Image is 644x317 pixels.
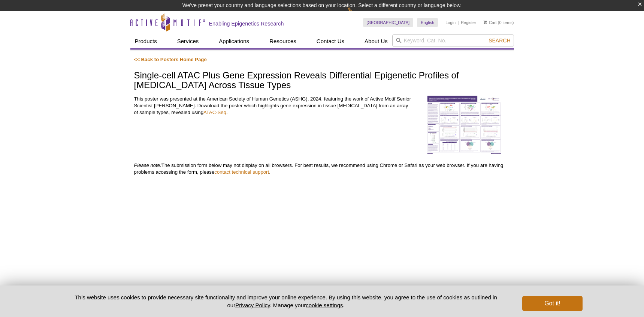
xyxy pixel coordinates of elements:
[203,110,226,115] a: ATAC-Seq
[489,38,510,44] span: Search
[134,71,510,91] h1: Single-cell ATAC Plus Gene Expression Reveals Differential Epigenetic Profiles of [MEDICAL_DATA] ...
[134,162,161,168] em: Please note:
[209,20,284,27] h2: Enabling Epigenetics Research
[484,18,514,27] li: (0 items)
[312,34,349,48] a: Contact Us
[130,34,161,48] a: Products
[214,34,254,48] a: Applications
[392,34,514,47] input: Keyword, Cat. No.
[486,37,513,44] button: Search
[461,20,476,25] a: Register
[484,20,487,24] img: Your Cart
[445,20,456,25] a: Login
[235,302,270,308] a: Privacy Policy
[522,296,582,311] button: Got it!
[134,96,412,116] p: This poster was presented at the American Society of Human Genetics (ASHG), 2024, featuring the w...
[214,169,269,175] a: contact technical support
[134,162,510,176] p: The submission form below may not display on all browsers. For best results, we recommend using C...
[360,34,392,48] a: About Us
[265,34,301,48] a: Resources
[306,302,343,308] button: cookie settings
[134,57,207,62] a: << Back to Posters Home Page
[458,18,459,27] li: |
[484,20,497,25] a: Cart
[173,34,203,48] a: Services
[62,293,510,309] p: This website uses cookies to provide necessary site functionality and improve your online experie...
[363,18,414,27] a: [GEOGRAPHIC_DATA]
[417,18,438,27] a: English
[347,6,367,23] img: Change Here
[426,96,501,155] img: Single-cell ATAC Plus Gene Expression Reveals Differential Epigenetic Profiles of Macrophages Acr...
